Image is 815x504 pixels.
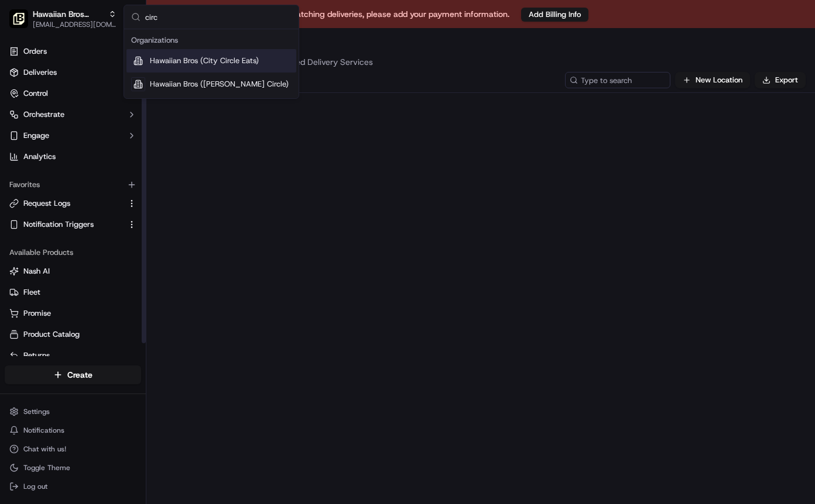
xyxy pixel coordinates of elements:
span: API Documentation [111,261,188,273]
a: Nash AI [9,266,136,277]
span: Request Logs [23,198,70,209]
button: Hawaiian Bros (City Circle Eats) [33,8,104,20]
button: Returns [5,346,141,365]
button: See all [182,150,213,164]
span: Deliveries [23,67,57,78]
div: 📗 [12,263,21,272]
button: Control [5,84,141,103]
button: Orchestrate [5,105,141,124]
button: Promise [5,304,141,323]
a: Promise [9,308,136,319]
img: Masood Aslam [12,202,30,220]
a: 💻API Documentation [94,257,193,278]
button: Notifications [5,422,141,439]
span: Analytics [23,151,56,162]
button: Add Billing Info [521,8,588,22]
a: Notification Triggers [9,219,122,230]
span: Knowledge Base [23,261,90,273]
span: Engage [23,130,49,141]
button: Toggle Theme [5,460,141,476]
button: Log out [5,478,141,495]
img: 1736555255976-a54dd68f-1ca7-489b-9aae-adbdc363a1c4 [23,213,33,223]
h2: Locations [160,37,801,56]
span: [DATE] [104,181,128,191]
div: Start new chat [53,112,192,123]
input: Search... [145,5,292,29]
span: Hawaiian Bros (City Circle Eats) [150,56,259,66]
span: Promise [23,308,51,319]
div: Organizations [126,32,296,49]
button: New Location [675,72,750,88]
span: Product Catalog [23,329,80,340]
img: 1736555255976-a54dd68f-1ca7-489b-9aae-adbdc363a1c4 [12,112,33,133]
span: [PERSON_NAME] [36,181,95,191]
span: Notifications [23,426,64,435]
img: 9188753566659_6852d8bf1fb38e338040_72.png [25,112,46,133]
input: Type to search [565,72,670,88]
div: 💻 [99,263,108,272]
button: Nash AI [5,262,141,281]
span: • [97,181,101,191]
button: Engage [5,126,141,145]
button: Hawaiian Bros (City Circle Eats)Hawaiian Bros (City Circle Eats)[EMAIL_ADDRESS][DOMAIN_NAME] [5,5,121,33]
input: Got a question? Start typing here... [30,75,211,88]
span: Create [67,369,93,381]
button: Start new chat [199,115,213,129]
span: Nash AI [23,266,50,277]
span: Control [23,88,48,99]
span: [DATE] [104,213,128,222]
span: Toggle Theme [23,463,70,472]
a: 📗Knowledge Base [7,257,94,278]
button: [EMAIL_ADDRESS][DOMAIN_NAME] [33,20,117,29]
span: Chat with us! [23,444,66,454]
span: Orders [23,46,47,57]
a: Add Billing Info [521,7,588,22]
button: Notification Triggers [5,215,141,234]
button: Settings [5,403,141,420]
a: Analytics [5,147,141,166]
p: To start dispatching deliveries, please add your payment information. [251,8,509,20]
img: Nash [12,12,35,35]
span: Fleet [23,287,40,298]
a: Fleet [9,287,136,298]
span: Settings [23,407,50,416]
button: Create [5,365,141,384]
div: Favorites [5,175,141,194]
a: Request Logs [9,198,122,209]
span: • [97,213,101,222]
a: Product Catalog [9,329,136,340]
a: Deliveries [5,63,141,82]
p: Welcome 👋 [12,47,213,65]
p: Set up your Locations for personalized Delivery Services [160,56,801,68]
span: Log out [23,482,47,491]
a: Returns [9,350,136,361]
span: Notification Triggers [23,219,94,230]
img: 1736555255976-a54dd68f-1ca7-489b-9aae-adbdc363a1c4 [23,182,33,191]
a: Orders [5,42,141,61]
div: Available Products [5,243,141,262]
button: Export [755,72,806,88]
img: Hawaiian Bros (City Circle Eats) [9,9,28,28]
span: Pylon [117,290,142,299]
button: Product Catalog [5,325,141,344]
span: Orchestrate [23,109,64,120]
span: Hawaiian Bros ([PERSON_NAME] Circle) [150,79,289,89]
a: Powered byPylon [83,289,142,299]
div: Suggestions [124,29,299,98]
span: Returns [23,350,50,361]
button: Fleet [5,283,141,302]
span: [PERSON_NAME] [36,213,95,222]
button: Chat with us! [5,441,141,457]
button: Request Logs [5,194,141,213]
div: We're available if you need us! [53,123,161,133]
div: Past conversations [12,152,78,161]
img: Brittany Newman [12,170,30,189]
